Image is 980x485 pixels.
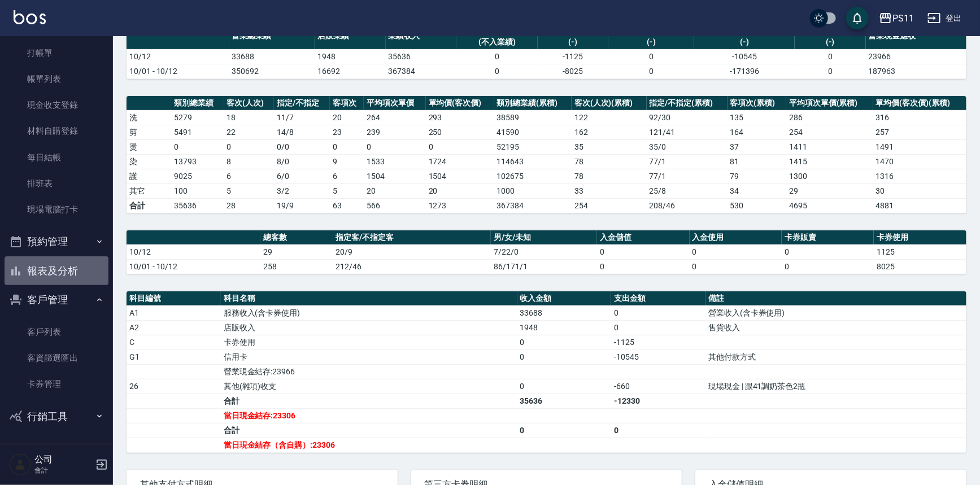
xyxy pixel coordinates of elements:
td: 52195 [494,139,572,154]
a: 客資篩選匯出 [5,345,108,371]
td: 28 [224,198,274,213]
td: 41590 [494,125,572,139]
td: -10545 [694,49,795,64]
th: 男/女/未知 [491,230,597,245]
td: 0 [608,49,694,64]
th: 平均項次單價 [364,96,425,111]
td: 9025 [171,169,224,183]
td: 29 [786,183,873,198]
td: 18 [224,110,274,125]
button: save [846,7,869,29]
td: 33 [572,183,647,198]
td: 1273 [426,198,494,213]
td: 208/46 [647,198,728,213]
table: a dense table [127,230,966,274]
th: 卡券使用 [874,230,966,245]
td: 1470 [873,154,966,169]
td: 20 [330,110,364,125]
td: 合計 [221,394,517,408]
th: 平均項次單價(累積) [786,96,873,111]
div: (不入業績) [459,36,535,48]
td: 566 [364,198,425,213]
td: 77 / 1 [647,154,728,169]
td: 9 [330,154,364,169]
td: 5 [330,183,364,198]
th: 類別總業績 [171,96,224,111]
td: 1411 [786,139,873,154]
td: -12330 [611,394,705,408]
td: 239 [364,125,425,139]
td: 81 [728,154,787,169]
td: 現場現金 | 跟41調奶茶色2瓶 [705,379,966,394]
td: C [127,335,221,349]
td: 35 / 0 [647,139,728,154]
td: 0 [597,259,689,274]
td: 11 / 7 [274,110,330,125]
td: 34 [728,183,787,198]
a: 打帳單 [5,40,108,66]
td: G1 [127,349,221,364]
td: 0 [456,64,538,78]
td: 0 [517,423,612,438]
td: 8 / 0 [274,154,330,169]
td: 121 / 41 [647,125,728,139]
td: 316 [873,110,966,125]
td: 250 [426,125,494,139]
td: 1948 [517,320,612,335]
a: 排班表 [5,171,108,196]
td: 當日現金結存（含自購）:23306 [221,438,517,452]
td: 92 / 30 [647,110,728,125]
th: 科目編號 [127,291,221,306]
td: 258 [260,259,333,274]
td: 0 [597,244,689,259]
td: 0 [795,64,865,78]
td: A2 [127,320,221,335]
a: 現金收支登錄 [5,92,108,118]
td: 33688 [229,49,315,64]
th: 科目名稱 [221,291,517,306]
td: 店販收入 [221,320,517,335]
td: 77 / 1 [647,169,728,183]
img: Person [9,453,32,476]
td: 100 [171,183,224,198]
td: 187963 [866,64,966,78]
td: 0 [611,423,705,438]
td: 35636 [386,49,456,64]
th: 客項次(累積) [728,96,787,111]
td: 35636 [517,394,612,408]
td: 6 [224,169,274,183]
td: 20 [364,183,425,198]
td: 16692 [315,64,385,78]
td: 29 [260,244,333,259]
td: -1125 [611,335,705,349]
th: 單均價(客次價) [426,96,494,111]
td: 78 [572,154,647,169]
td: 26 [127,379,221,394]
td: 35636 [171,198,224,213]
td: -8025 [538,64,608,78]
td: 30 [873,183,966,198]
td: 23 [330,125,364,139]
th: 支出金額 [611,291,705,306]
th: 總客數 [260,230,333,245]
td: 264 [364,110,425,125]
td: 0 [611,320,705,335]
div: PS11 [892,11,914,25]
th: 備註 [705,291,966,306]
td: 79 [728,169,787,183]
table: a dense table [127,291,966,453]
th: 客次(人次)(累積) [572,96,647,111]
td: 6 [330,169,364,183]
td: 當日現金結存:23306 [221,408,517,423]
td: 350692 [229,64,315,78]
th: 指定/不指定(累積) [647,96,728,111]
td: 293 [426,110,494,125]
td: 護 [127,169,171,183]
td: 0 [364,139,425,154]
td: 0 [690,259,782,274]
td: 37 [728,139,787,154]
td: 35 [572,139,647,154]
button: 預約管理 [5,227,108,256]
td: 38589 [494,110,572,125]
td: 1491 [873,139,966,154]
